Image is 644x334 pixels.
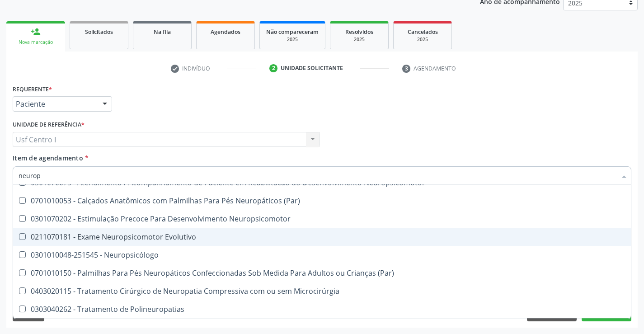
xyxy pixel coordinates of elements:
[19,179,625,186] div: 0301070075 - Atendimento / Acompanhamento de Paciente em Reabilitacao do Desenvolvimento Neuropsi...
[211,28,240,36] span: Agendados
[19,287,625,295] div: 0403020115 - Tratamento Cirúrgico de Neuropatia Compressiva com ou sem Microcirúrgia
[19,306,625,313] div: 0303040262 - Tratamento de Polineuropatias
[31,27,41,37] div: person_add
[13,118,85,132] label: Unidade de referência
[345,28,373,36] span: Resolvidos
[154,28,171,36] span: Na fila
[13,82,52,96] label: Requerente
[19,215,625,222] div: 0301070202 - Estimulação Precoce Para Desenvolvimento Neuropsicomotor
[19,251,625,259] div: 0301010048-251545 - Neuropsicólogo
[337,36,382,43] div: 2025
[408,28,438,36] span: Cancelados
[266,28,319,36] span: Não compareceram
[85,28,113,36] span: Solicitados
[19,197,625,204] div: 0701010053 - Calçados Anatômicos com Palmilhas Para Pés Neuropáticos (Par)
[19,233,625,240] div: 0211070181 - Exame Neuropsicomotor Evolutivo
[400,36,445,43] div: 2025
[281,64,343,72] div: Unidade solicitante
[266,36,319,43] div: 2025
[19,269,625,277] div: 0701010150 - Palmilhas Para Pés Neuropáticos Confeccionadas Sob Medida Para Adultos ou Crianças (...
[16,99,94,108] span: Paciente
[13,154,83,162] span: Item de agendamento
[13,39,59,46] div: Nova marcação
[269,64,277,72] div: 2
[19,166,616,184] input: Buscar por procedimentos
